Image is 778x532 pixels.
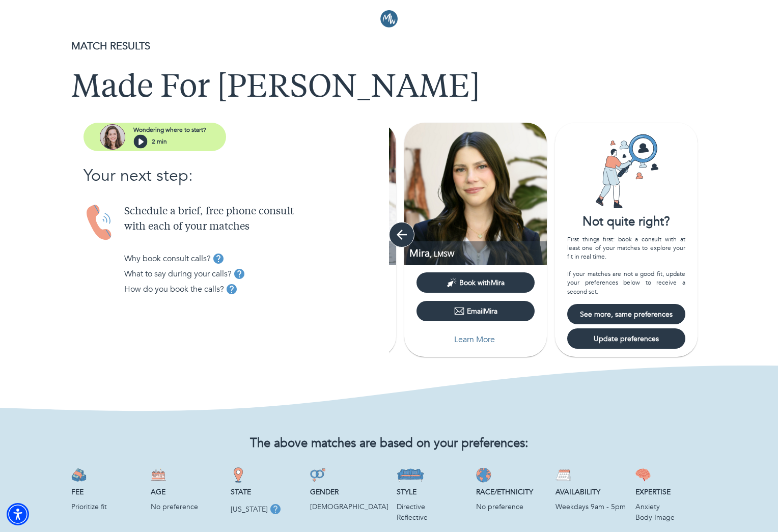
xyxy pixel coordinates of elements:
[151,487,222,497] p: Age
[151,501,222,512] p: No preference
[635,501,707,512] p: Anxiety
[397,487,468,497] p: Style
[84,163,389,188] p: Your next step:
[268,501,283,517] button: tooltip
[416,301,535,321] button: EmailMira
[635,487,707,497] p: Expertise
[124,283,224,295] p: How do you book the calls?
[152,137,167,146] p: 2 min
[571,334,681,344] span: Update preferences
[476,487,547,497] p: Race/Ethnicity
[404,123,547,265] img: Mira Fink profile
[476,501,547,512] p: No preference
[409,246,547,260] p: LMSW
[310,487,388,497] p: Gender
[567,328,685,349] button: Update preferences
[71,70,707,107] h1: Made For [PERSON_NAME]
[380,10,398,27] img: Logo
[84,204,116,241] img: Handset
[397,467,425,483] img: Style
[133,125,206,134] p: Wondering where to start?
[571,310,681,319] span: See more, same preferences
[100,124,125,150] img: assistant
[211,251,226,266] button: tooltip
[71,467,87,483] img: Fee
[151,467,166,483] img: Age
[310,467,325,483] img: Gender
[454,333,495,346] p: Learn More
[310,501,388,512] p: [DEMOGRAPHIC_DATA]
[84,123,226,151] button: assistantWondering where to start?2 min
[459,278,505,288] span: Book with Mira
[71,487,143,497] p: Fee
[588,133,664,209] img: Card icon
[124,268,232,280] p: What to say during your calls?
[231,467,246,483] img: State
[476,467,491,483] img: Race/Ethnicity
[430,249,454,259] span: , LMSW
[454,306,497,316] div: Email Mira
[231,487,302,497] p: State
[231,504,268,515] p: [US_STATE]
[124,253,211,265] p: Why book consult calls?
[416,329,535,350] button: Learn More
[555,501,627,512] p: Weekdays 9am - 5pm
[397,501,468,512] p: Directive
[416,272,535,293] button: Book withMira
[635,512,707,523] p: Body Image
[555,487,627,497] p: Availability
[397,512,468,523] p: Reflective
[555,467,571,483] img: Availability
[567,304,685,324] button: See more, same preferences
[635,467,651,483] img: Expertise
[71,436,707,451] h2: The above matches are based on your preferences:
[124,204,389,235] p: Schedule a brief, free phone consult with each of your matches
[555,213,698,231] div: Not quite right?
[7,503,29,525] div: Accessibility Menu
[224,282,239,297] button: tooltip
[567,235,685,296] div: First things first: book a consult with at least one of your matches to explore your fit in real ...
[232,266,247,282] button: tooltip
[71,501,143,512] p: Prioritize fit
[71,39,707,54] p: MATCH RESULTS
